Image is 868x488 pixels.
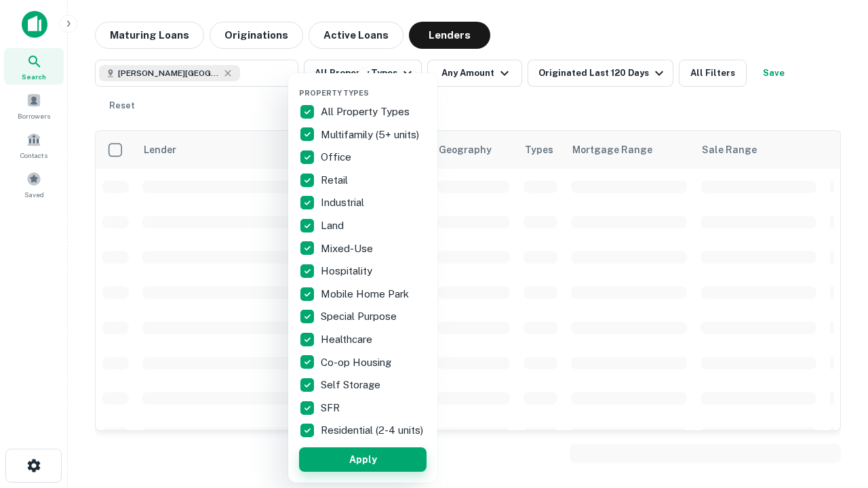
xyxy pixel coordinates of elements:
[321,172,351,188] p: Retail
[321,286,412,302] p: Mobile Home Park
[321,331,375,348] p: Healthcare
[321,104,412,120] p: All Property Types
[321,400,342,416] p: SFR
[321,354,394,371] p: Co-op Housing
[321,241,376,257] p: Mixed-Use
[299,89,369,97] span: Property Types
[321,377,383,393] p: Self Storage
[321,422,426,439] p: Residential (2-4 units)
[299,447,427,472] button: Apply
[321,263,375,279] p: Hospitality
[321,195,367,211] p: Industrial
[321,308,399,325] p: Special Purpose
[321,127,422,143] p: Multifamily (5+ units)
[321,149,354,165] p: Office
[800,336,868,401] iframe: Chat Widget
[321,218,347,234] p: Land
